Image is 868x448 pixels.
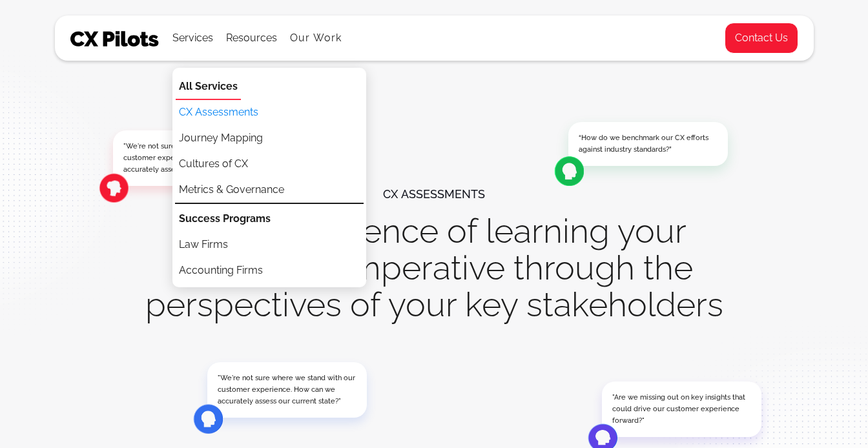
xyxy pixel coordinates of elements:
strong: Success Programs [179,212,271,225]
a: All Services [176,71,241,100]
div: Resources [226,29,277,47]
a: Accounting Firms [176,258,266,284]
h1: The art + science of learning your unique CX imperative through the perspectives of your key stak... [140,212,728,323]
div: CX ASSESSMENTS [383,176,485,212]
div: “How do we benchmark our CX efforts against industry standards?” [579,132,718,156]
a: Our Work [290,32,342,44]
a: Metrics & Governance [176,178,287,203]
a: Contact Us [725,23,798,54]
div: Resources [226,16,277,60]
nav: Services [172,68,366,287]
div: "We're not sure where we stand with our customer experience. How can we accurately assess our cur... [218,372,356,407]
a: Success Programs [176,203,274,232]
a: CX Assessments [176,100,262,126]
a: Cultures of CX [176,152,251,178]
div: "Are we missing out on key insights that could drive our customer experience forward?" [612,392,751,427]
div: Services [172,16,213,60]
a: Law Firms [176,232,231,258]
strong: All Services [179,80,238,92]
div: Services [172,29,213,47]
a: Journey Mapping [176,126,266,152]
div: "We're not sure where we stand with our customer experience. How can we accurately assess our cur... [123,141,262,176]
